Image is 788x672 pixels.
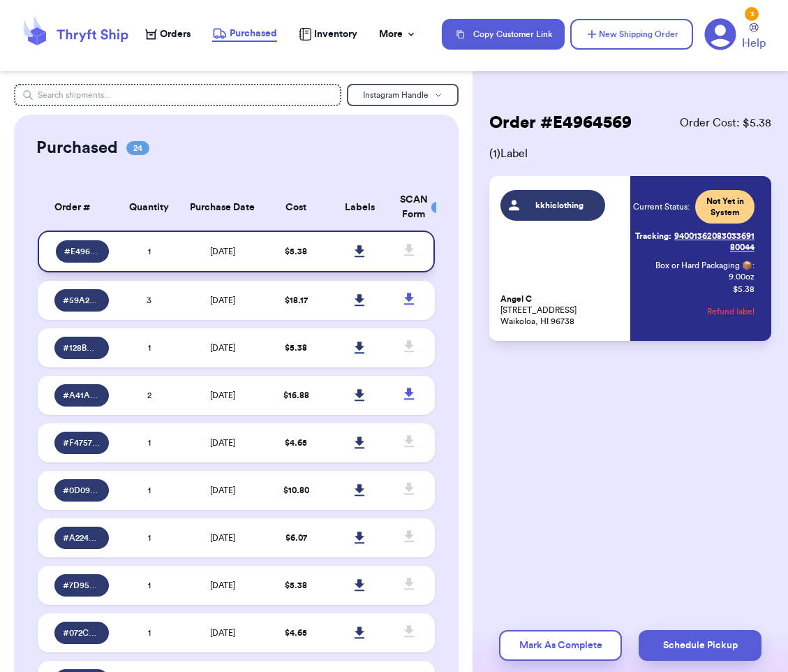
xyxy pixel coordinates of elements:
[347,84,459,106] button: Instagram Handle
[704,196,746,218] span: Not Yet in System
[210,486,235,495] span: [DATE]
[64,246,101,257] span: # E4964569
[400,193,419,222] div: SCAN Form
[742,23,766,52] a: Help
[63,342,101,353] span: # 128BD782
[63,485,101,496] span: # 0D096E7D
[285,344,307,352] span: $ 5.38
[210,534,235,542] span: [DATE]
[148,486,151,495] span: 1
[285,247,307,256] span: $ 5.38
[379,27,417,41] div: More
[181,184,264,231] th: Purchase Date
[145,27,191,41] a: Orders
[729,271,754,282] span: 9.00 oz
[63,437,101,448] span: # F4757ED5
[210,247,235,256] span: [DATE]
[148,344,151,352] span: 1
[285,581,307,590] span: $ 5.38
[500,294,532,305] span: Angel C
[363,91,429,99] span: Instagram Handle
[633,201,690,212] span: Current Status:
[210,581,235,590] span: [DATE]
[147,296,151,305] span: 3
[680,115,771,131] span: Order Cost: $ 5.38
[160,27,191,41] span: Orders
[210,296,235,305] span: [DATE]
[14,84,341,106] input: Search shipments...
[314,27,357,41] span: Inventory
[285,534,307,542] span: $ 6.07
[212,27,277,42] a: Purchased
[733,284,754,295] p: $ 5.38
[38,184,117,231] th: Order #
[526,200,593,211] span: kkhiclothing
[707,296,754,327] button: Refund label
[283,486,309,495] span: $ 10.80
[36,137,118,159] h2: Purchased
[489,145,771,162] span: ( 1 ) Label
[265,184,328,231] th: Cost
[147,391,151,400] span: 2
[148,629,151,637] span: 1
[117,184,181,231] th: Quantity
[285,439,307,447] span: $ 4.65
[633,225,754,258] a: Tracking:9400136208303369180044
[283,391,309,400] span: $ 16.88
[148,247,151,256] span: 1
[328,184,392,231] th: Labels
[285,296,308,305] span: $ 18.17
[489,112,632,134] h2: Order # E4964569
[63,390,101,401] span: # A41AAB33
[148,439,151,447] span: 1
[148,534,151,542] span: 1
[285,629,307,637] span: $ 4.65
[210,629,235,637] span: [DATE]
[230,27,277,41] span: Purchased
[210,439,235,447] span: [DATE]
[745,7,759,21] div: 3
[704,18,736,50] a: 3
[63,295,101,306] span: # 59A2CBE7
[210,391,235,400] span: [DATE]
[752,260,754,271] span: :
[639,630,761,661] button: Schedule Pickup
[635,231,671,242] span: Tracking:
[500,293,622,327] p: [STREET_ADDRESS] Waikoloa, HI 96738
[63,627,101,638] span: # 072CDA70
[499,630,622,661] button: Mark As Complete
[442,19,565,50] button: Copy Customer Link
[299,27,357,41] a: Inventory
[148,581,151,590] span: 1
[63,580,101,591] span: # 7D95861C
[210,344,235,352] span: [DATE]
[63,532,101,543] span: # A224CC04
[655,261,752,270] span: Box or Hard Packaging 📦
[742,35,766,52] span: Help
[126,141,149,155] span: 24
[570,19,693,50] button: New Shipping Order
